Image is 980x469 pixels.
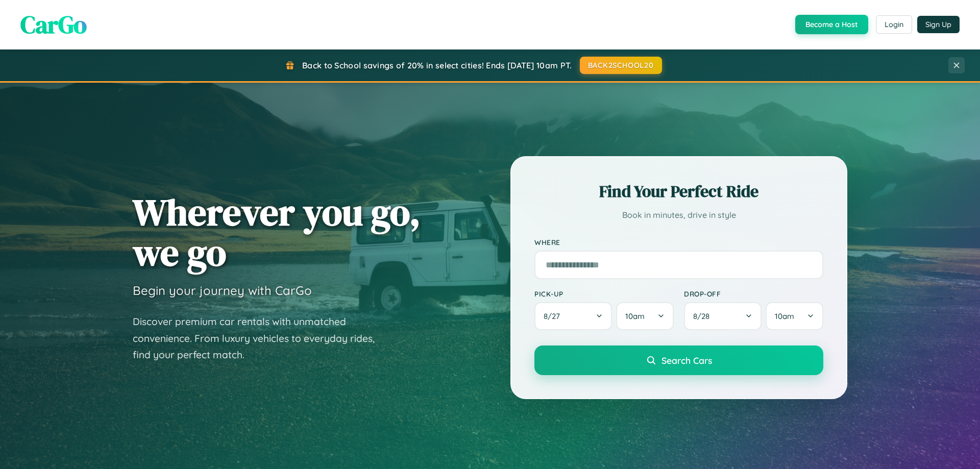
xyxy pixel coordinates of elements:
label: Drop-off [684,289,823,298]
button: Sign Up [917,16,960,33]
button: 10am [616,302,674,330]
p: Book in minutes, drive in style [534,208,823,223]
button: Become a Host [795,15,868,34]
label: Where [534,238,823,246]
button: 8/28 [684,302,762,330]
span: 8 / 28 [693,311,715,321]
span: Search Cars [661,355,712,366]
h2: Find Your Perfect Ride [534,180,823,203]
h1: Wherever you go, we go [133,192,421,273]
span: Back to School savings of 20% in select cities! Ends [DATE] 10am PT. [302,60,572,70]
label: Pick-up [534,289,674,298]
button: 10am [766,302,823,330]
span: 10am [775,311,794,321]
span: CarGo [20,8,87,41]
span: 10am [625,311,645,321]
button: Search Cars [534,345,823,375]
button: 8/27 [534,302,612,330]
button: BACK2SCHOOL20 [580,57,662,74]
p: Discover premium car rentals with unmatched convenience. From luxury vehicles to everyday rides, ... [133,313,388,363]
span: 8 / 27 [544,311,565,321]
button: Login [876,15,912,34]
h3: Begin your journey with CarGo [133,283,312,298]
